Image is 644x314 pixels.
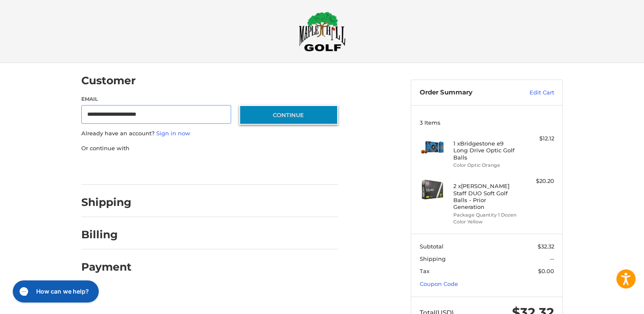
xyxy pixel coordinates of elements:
[550,255,554,262] span: --
[81,129,338,138] p: Already have an account?
[420,268,429,274] span: Tax
[420,255,446,262] span: Shipping
[453,218,518,226] li: Color Yellow
[420,280,458,287] a: Coupon Code
[81,74,136,87] h2: Customer
[151,161,215,176] iframe: PayPal-paylater
[9,277,101,305] iframe: Gorgias live chat messenger
[81,144,338,153] p: Or continue with
[521,177,554,186] div: $20.20
[521,134,554,143] div: $12.12
[453,211,518,219] li: Package Quantity 1 Dozen
[538,243,554,250] span: $32.32
[420,119,554,126] h3: 3 Items
[420,243,444,250] span: Subtotal
[511,88,554,97] a: Edit Cart
[420,88,511,97] h3: Order Summary
[81,260,132,274] h2: Payment
[239,105,338,125] button: Continue
[156,130,190,137] a: Sign in now
[81,95,231,103] label: Email
[453,140,518,161] h4: 1 x Bridgestone e9 Long Drive Optic Golf Balls
[453,162,518,169] li: Color Optic Orange
[453,183,518,210] h4: 2 x [PERSON_NAME] Staff DUO Soft Golf Balls - Prior Generation
[81,196,132,209] h2: Shipping
[538,268,554,274] span: $0.00
[223,161,287,176] iframe: PayPal-venmo
[81,228,131,241] h2: Billing
[79,161,143,176] iframe: PayPal-paypal
[299,11,346,51] img: Maple Hill Golf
